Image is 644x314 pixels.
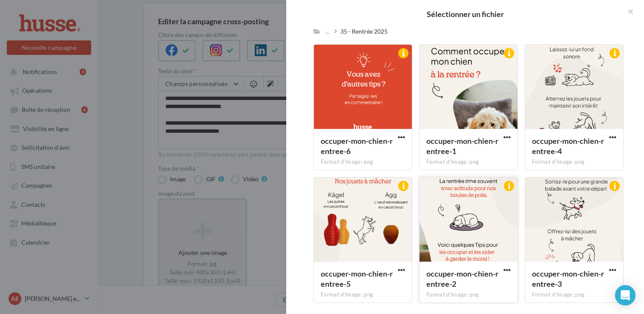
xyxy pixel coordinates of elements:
[321,291,405,299] div: Format d'image: png
[321,269,393,288] span: occuper-mon-chien-rentree-5
[300,10,630,18] h2: Sélectionner un fichier
[321,136,393,156] span: occuper-mon-chien-rentree-6
[426,269,498,288] span: occuper-mon-chien-rentree-2
[340,27,388,36] div: 35 - Rentrée 2025
[426,136,498,156] span: occuper-mon-chien-rentree-1
[532,291,616,299] div: Format d'image: png
[324,26,331,37] div: ...
[532,158,616,166] div: Format d'image: png
[426,291,511,299] div: Format d'image: png
[426,158,511,166] div: Format d'image: png
[532,136,604,156] span: occuper-mon-chien-rentree-4
[321,158,405,166] div: Format d'image: png
[532,269,604,288] span: occuper-mon-chien-rentree-3
[615,285,635,305] div: Open Intercom Messenger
